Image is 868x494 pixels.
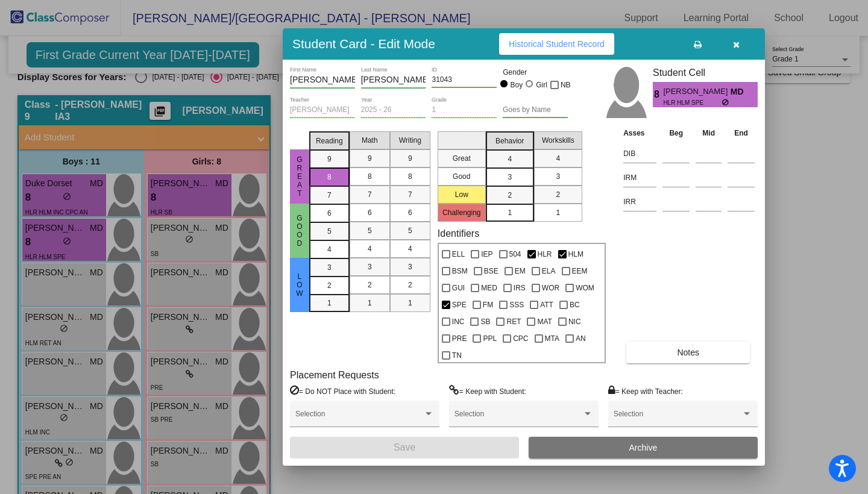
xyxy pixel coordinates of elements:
span: Writing [399,135,421,146]
span: RET [506,314,521,329]
span: BSE [484,264,498,278]
button: Notes [626,342,750,363]
span: EEM [572,264,588,278]
span: MED [481,281,497,295]
span: SPE [452,298,467,312]
span: 2 [508,190,512,201]
span: HLR [538,247,552,261]
span: Save [394,442,415,452]
span: WOM [576,281,594,295]
input: assessment [623,193,656,211]
span: 5 [408,225,412,236]
label: = Keep with Teacher: [608,385,683,397]
span: HLM [568,247,583,261]
span: Workskills [542,135,574,146]
span: SB [480,314,490,329]
span: 3 [368,261,372,272]
span: 9 [368,153,372,164]
span: PRE [452,331,467,346]
span: 7 [368,189,372,200]
h3: Student Cell [653,67,758,78]
span: 1 [408,298,412,308]
span: 9 [327,154,332,164]
span: NIC [568,314,581,329]
input: year [361,106,426,114]
span: TN [452,348,462,363]
mat-label: Gender [503,67,568,78]
span: 6 [368,207,372,218]
span: 1 [556,207,560,218]
div: Girl [535,80,547,90]
span: Reading [316,136,343,146]
span: Behavior [495,136,524,146]
button: Save [290,437,519,458]
span: 3 [327,262,332,273]
span: Notes [677,348,699,357]
span: INC [452,314,465,329]
span: 5 [327,226,332,237]
span: AN [576,331,586,346]
span: 2 [408,280,412,290]
span: 3 [556,171,560,182]
span: 4 [556,153,560,164]
th: Asses [620,127,659,140]
span: 8 [408,171,412,182]
span: 5 [368,225,372,236]
span: 3 [408,261,412,272]
input: assessment [623,145,656,163]
span: 7 [327,190,332,201]
span: Low [294,272,305,298]
span: 6 [408,207,412,218]
label: Placement Requests [290,369,379,381]
th: Beg [659,127,693,140]
span: ELL [452,247,465,261]
h3: Student Card - Edit Mode [292,36,435,51]
label: = Keep with Student: [449,385,526,397]
input: goes by name [503,106,568,114]
span: IEP [481,247,492,261]
span: 4 [327,244,332,255]
span: BC [570,298,580,312]
span: FM [483,298,493,312]
label: Identifiers [438,228,479,239]
input: teacher [290,106,355,114]
div: Boy [510,80,523,90]
span: 4 [368,243,372,254]
span: 8 [327,172,332,183]
span: 9 [408,153,412,164]
span: NB [561,78,571,92]
span: [PERSON_NAME] [663,86,730,98]
span: BSM [452,264,468,278]
button: Archive [529,437,758,458]
span: HLR HLM SPE [663,98,722,107]
span: 504 [509,247,521,261]
span: 8 [368,171,372,182]
span: ELA [542,264,556,278]
span: MTA [545,331,559,346]
span: GUI [452,281,465,295]
input: grade [432,106,497,114]
span: Math [362,135,378,146]
input: Enter ID [432,76,497,84]
span: IRS [514,281,526,295]
span: Great [294,155,305,198]
span: 2 [327,280,332,291]
span: 2 [368,280,372,290]
span: Archive [629,443,658,452]
span: MAT [537,314,552,329]
label: = Do NOT Place with Student: [290,385,395,397]
th: Mid [693,127,725,140]
span: WOR [542,281,559,295]
span: PPL [483,331,497,346]
th: End [725,127,758,140]
span: 1 [368,298,372,308]
span: MD [731,86,747,98]
span: 6 [327,208,332,219]
span: Historical Student Record [509,39,605,49]
button: Historical Student Record [499,33,614,55]
span: 7 [408,189,412,200]
input: assessment [623,169,656,187]
span: 8 [653,87,663,102]
span: Good [294,214,305,248]
span: 4 [408,243,412,254]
